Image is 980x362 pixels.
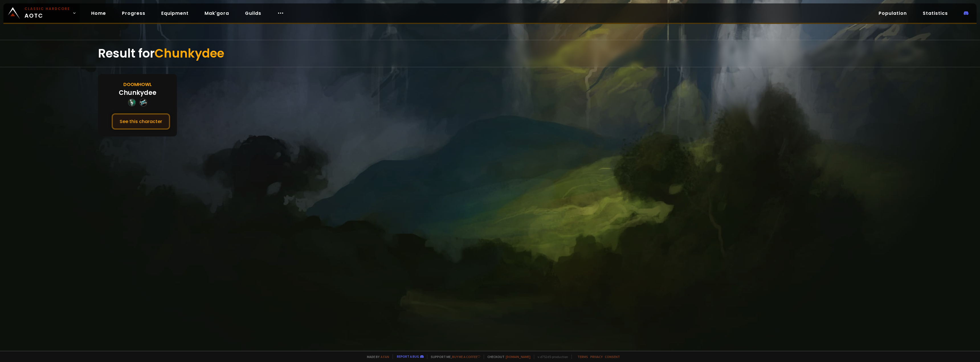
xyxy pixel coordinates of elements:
a: Consent [605,355,620,359]
small: Classic Hardcore [24,6,70,11]
button: See this character [112,113,170,130]
a: Mak'gora [200,7,234,19]
span: v. d752d5 - production [534,355,568,359]
a: Report a bug [397,354,419,359]
a: Terms [577,355,588,359]
a: Guilds [240,7,266,19]
a: Privacy [590,355,603,359]
span: AOTC [24,6,70,20]
a: Equipment [157,7,193,19]
a: a fan [381,355,389,359]
a: Progress [117,7,150,19]
div: Chunkydee [119,88,156,97]
a: [DOMAIN_NAME] [506,355,530,359]
a: Home [87,7,111,19]
span: Chunkydee [155,45,224,62]
span: Made by [364,355,389,359]
div: Doomhowl [123,81,152,88]
a: Population [874,7,911,19]
a: Buy me a coffee [452,355,480,359]
a: Statistics [918,7,952,19]
a: Classic HardcoreAOTC [3,3,80,23]
span: Checkout [484,355,530,359]
div: Result for [98,40,882,67]
span: Support me, [427,355,480,359]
